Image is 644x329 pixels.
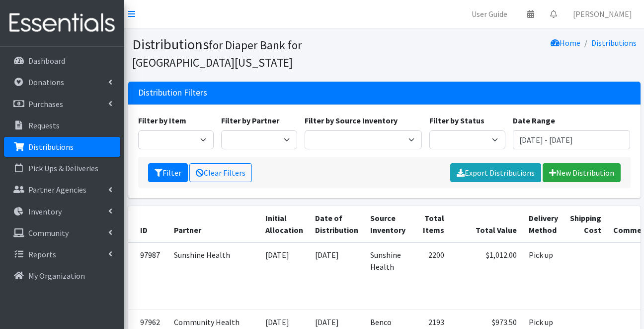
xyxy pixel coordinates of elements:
[168,242,259,310] td: Sunshine Health
[148,163,188,182] button: Filter
[309,206,364,242] th: Date of Distribution
[28,249,56,259] p: Reports
[4,244,120,264] a: Reports
[309,242,364,310] td: [DATE]
[28,56,65,66] p: Dashboard
[513,114,555,126] label: Date Range
[543,163,621,182] a: New Distribution
[551,38,580,48] a: Home
[364,206,414,242] th: Source Inventory
[414,206,450,242] th: Total Items
[450,163,541,182] a: Export Distributions
[28,207,62,217] p: Inventory
[128,206,168,242] th: ID
[450,206,523,242] th: Total Value
[132,36,381,70] h1: Distributions
[28,120,60,130] p: Requests
[464,4,515,24] a: User Guide
[4,266,120,286] a: My Organization
[28,271,85,281] p: My Organization
[128,242,168,310] td: 97987
[523,206,564,242] th: Delivery Method
[28,99,63,109] p: Purchases
[4,180,120,200] a: Partner Agencies
[4,94,120,114] a: Purchases
[221,114,279,126] label: Filter by Partner
[4,72,120,92] a: Donations
[364,242,414,310] td: Sunshine Health
[564,206,607,242] th: Shipping Cost
[259,206,309,242] th: Initial Allocation
[523,242,564,310] td: Pick up
[565,4,640,24] a: [PERSON_NAME]
[4,6,120,40] img: HumanEssentials
[450,242,523,310] td: $1,012.00
[4,51,120,71] a: Dashboard
[4,202,120,221] a: Inventory
[591,38,637,48] a: Distributions
[28,142,74,152] p: Distributions
[132,38,302,70] small: for Diaper Bank for [GEOGRAPHIC_DATA][US_STATE]
[28,77,64,87] p: Donations
[28,163,98,173] p: Pick Ups & Deliveries
[28,228,69,238] p: Community
[168,206,259,242] th: Partner
[28,185,86,195] p: Partner Agencies
[138,114,186,126] label: Filter by Item
[189,163,252,182] a: Clear Filters
[4,115,120,135] a: Requests
[429,114,484,126] label: Filter by Status
[138,88,207,98] h3: Distribution Filters
[259,242,309,310] td: [DATE]
[414,242,450,310] td: 2200
[4,223,120,243] a: Community
[4,158,120,178] a: Pick Ups & Deliveries
[305,114,398,126] label: Filter by Source Inventory
[4,137,120,157] a: Distributions
[513,130,631,149] input: January 1, 2011 - December 31, 2011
